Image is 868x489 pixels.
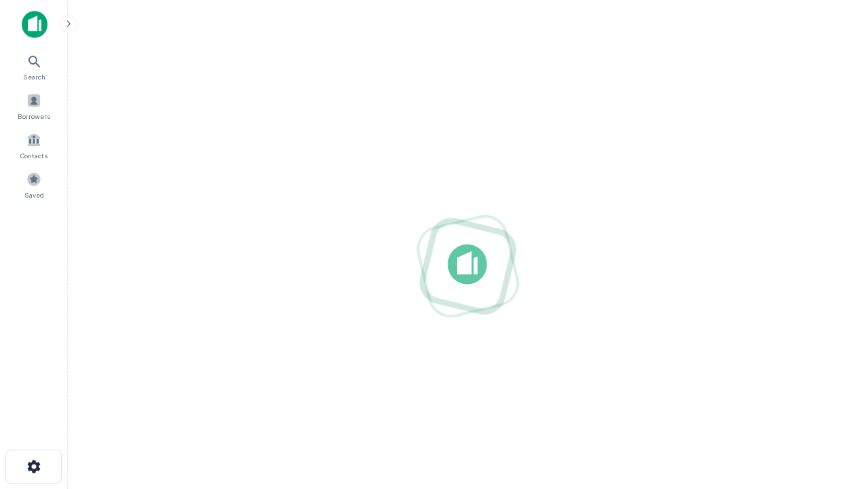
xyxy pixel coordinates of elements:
[4,88,64,124] a: Borrowers
[4,127,64,164] a: Contacts
[4,48,64,85] a: Search
[24,189,44,200] span: Saved
[23,71,45,82] span: Search
[800,380,868,446] iframe: Chat Widget
[18,111,50,122] span: Borrowers
[22,11,47,38] img: capitalize-icon.png
[4,166,64,203] a: Saved
[20,150,47,161] span: Contacts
